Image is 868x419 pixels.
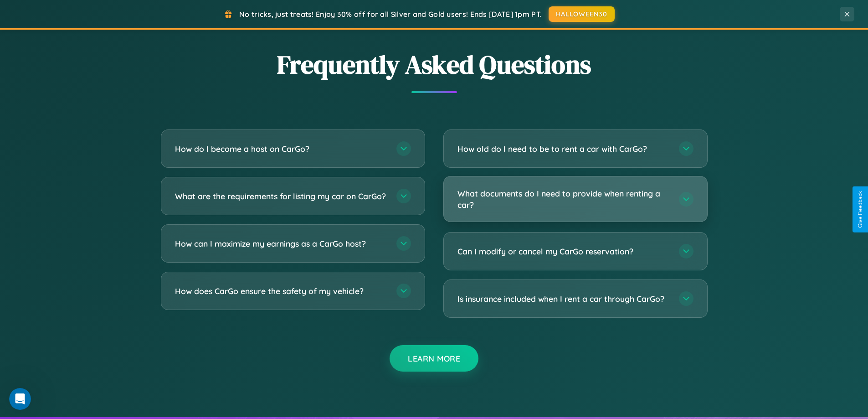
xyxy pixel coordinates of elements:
[457,188,670,210] h3: What documents do I need to provide when renting a car?
[457,293,670,305] h3: Is insurance included when I rent a car through CarGo?
[457,143,670,155] h3: How old do I need to be to rent a car with CarGo?
[9,388,31,410] iframe: Intercom live chat
[175,238,387,249] h3: How can I maximize my earnings as a CarGo host?
[457,246,670,257] h3: Can I modify or cancel my CarGo reservation?
[239,10,542,19] span: No tricks, just treats! Enjoy 30% off for all Silver and Gold users! Ends [DATE] 1pm PT.
[390,345,478,372] button: Learn More
[175,191,387,202] h3: What are the requirements for listing my car on CarGo?
[175,285,387,297] h3: How does CarGo ensure the safety of my vehicle?
[175,143,387,155] h3: How do I become a host on CarGo?
[161,47,708,82] h2: Frequently Asked Questions
[857,191,863,228] div: Give Feedback
[549,6,615,22] button: HALLOWEEN30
